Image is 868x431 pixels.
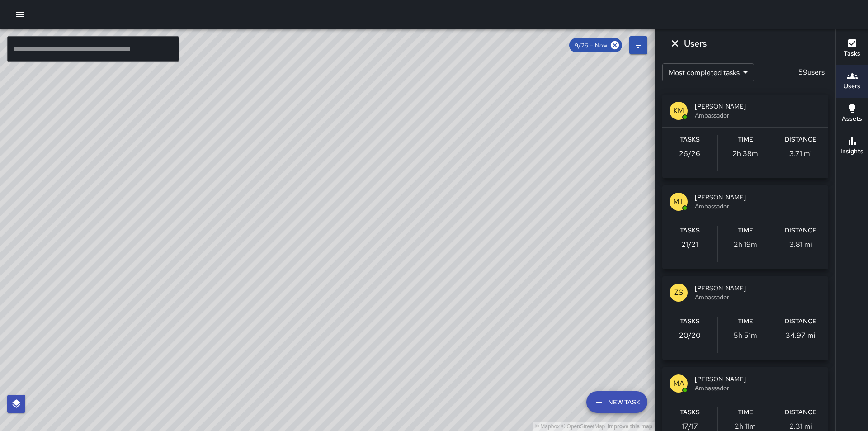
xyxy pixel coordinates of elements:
button: MT[PERSON_NAME]AmbassadorTasks21/21Time2h 19mDistance3.81 mi [662,185,828,269]
button: Tasks [836,33,868,65]
h6: Tasks [680,317,700,327]
p: 34.97 mi [786,330,816,341]
h6: Time [738,226,753,236]
h6: Tasks [844,49,860,59]
p: 21 / 21 [681,239,698,250]
h6: Users [844,81,860,91]
h6: Time [738,135,753,145]
span: Ambassador [695,111,821,120]
span: [PERSON_NAME] [695,284,821,293]
button: Users [836,65,868,98]
p: ZS [674,287,683,298]
button: Insights [836,130,868,163]
h6: Insights [840,147,863,156]
h6: Tasks [680,407,700,417]
h6: Users [684,36,707,51]
h6: Distance [785,226,816,236]
p: 59 users [795,67,828,78]
button: Dismiss [666,34,684,52]
p: 26 / 26 [679,148,700,159]
span: Ambassador [695,384,821,393]
h6: Distance [785,135,816,145]
p: 3.81 mi [789,239,812,250]
p: MA [673,378,684,389]
span: [PERSON_NAME] [695,102,821,111]
p: 3.71 mi [789,148,812,159]
span: Ambassador [695,293,821,302]
span: 9/26 — Now [569,42,613,49]
button: ZS[PERSON_NAME]AmbassadorTasks20/20Time5h 51mDistance34.97 mi [662,276,828,360]
p: 2h 38m [732,148,758,159]
div: Most completed tasks [662,63,754,81]
button: KM[PERSON_NAME]AmbassadorTasks26/26Time2h 38mDistance3.71 mi [662,95,828,178]
h6: Tasks [680,226,700,236]
p: KM [673,105,684,116]
button: Filters [629,36,647,54]
span: [PERSON_NAME] [695,193,821,202]
span: Ambassador [695,202,821,211]
p: 20 / 20 [679,330,701,341]
div: 9/26 — Now [569,38,622,52]
h6: Distance [785,317,816,327]
h6: Assets [842,114,862,124]
button: Assets [836,98,868,130]
span: [PERSON_NAME] [695,374,821,384]
p: MT [673,196,684,207]
h6: Time [738,317,753,327]
p: 2h 19m [734,239,757,250]
button: New Task [586,391,647,413]
h6: Tasks [680,135,700,145]
h6: Distance [785,407,816,417]
p: 5h 51m [734,330,757,341]
h6: Time [738,407,753,417]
